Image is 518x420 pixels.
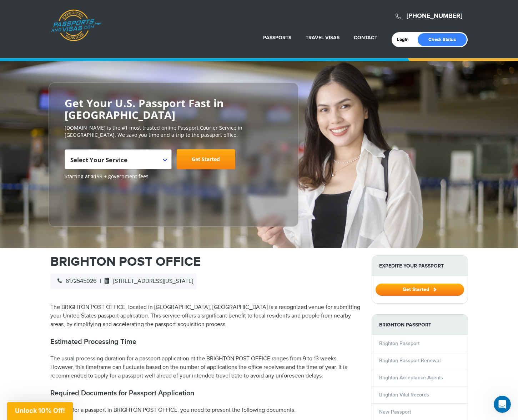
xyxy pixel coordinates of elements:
a: Check Status [418,33,467,46]
a: Get Started [177,149,235,169]
span: Starting at $199 + government fees [65,173,282,180]
a: Brighton Acceptance Agents [379,375,443,381]
h2: Required Documents for Passport Application [50,389,361,397]
a: Brighton Passport [379,340,419,346]
a: Passports [263,35,291,41]
p: The usual processing duration for a passport application at the BRIGHTON POST OFFICE ranges from ... [50,355,361,380]
a: Brighton Vital Records [379,392,429,398]
p: [DOMAIN_NAME] is the #1 most trusted online Passport Courier Service in [GEOGRAPHIC_DATA]. We sav... [65,124,282,139]
div: Unlock 10% Off! [7,402,73,420]
iframe: Intercom live chat [494,396,511,413]
iframe: Customer reviews powered by Trustpilot [65,184,118,219]
a: New Passport [379,409,411,415]
span: [STREET_ADDRESS][US_STATE] [101,278,193,285]
a: Contact [354,35,377,41]
span: Select Your Service [70,152,164,172]
span: Select Your Service [65,149,172,169]
h2: Estimated Processing Time [50,337,361,346]
span: Select Your Service [70,156,127,164]
span: Unlock 10% Off! [15,407,65,414]
p: To apply for a passport in BRIGHTON POST OFFICE, you need to present the following documents: [50,406,361,415]
span: 6172545026 [54,278,96,285]
a: Passports & [DOMAIN_NAME] [51,9,101,41]
strong: Expedite Your Passport [372,256,468,276]
button: Get Started [376,284,464,296]
p: The BRIGHTON POST OFFICE, located in [GEOGRAPHIC_DATA], [GEOGRAPHIC_DATA] is a recognized venue f... [50,303,361,329]
a: Get Started [376,286,464,292]
h1: BRIGHTON POST OFFICE [50,255,361,268]
a: [PHONE_NUMBER] [407,12,462,20]
a: Login [397,37,414,42]
strong: Brighton Passport [372,315,468,335]
a: Brighton Passport Renewal [379,357,441,364]
h2: Get Your U.S. Passport Fast in [GEOGRAPHIC_DATA] [65,97,282,121]
div: | [50,274,197,289]
a: Travel Visas [306,35,340,41]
